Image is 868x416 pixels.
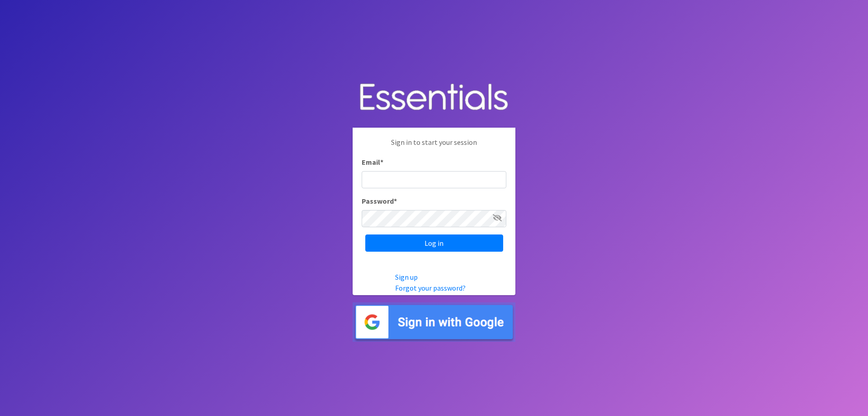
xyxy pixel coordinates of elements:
[380,158,383,167] abbr: required
[365,234,503,252] input: Log in
[394,196,397,206] abbr: required
[353,74,515,121] img: Human Essentials
[395,283,466,292] a: Forgot your password?
[395,273,418,282] a: Sign up
[362,157,383,167] label: Email
[362,196,397,206] label: Password
[353,302,515,342] img: Sign in with Google
[362,137,506,157] p: Sign in to start your session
